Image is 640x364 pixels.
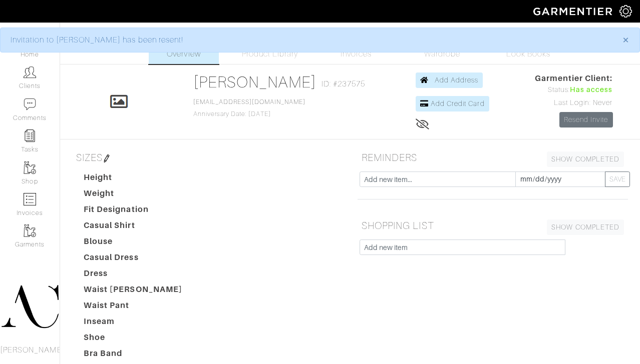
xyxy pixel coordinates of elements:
[622,33,629,46] span: ×
[76,203,190,219] dt: Fit Designation
[535,84,613,95] div: Status:
[360,171,516,187] input: Add new item...
[528,2,619,20] img: garmentier-logo-header-white-b43fb05a5012e4ada735d5af1a66efaba907eab6374d6393d1fbf88cb4ef424d.png
[360,239,565,255] input: Add new item
[149,27,219,64] a: Overview
[24,224,36,237] img: garments-icon-b7da505a4dc4fd61783c78ac3ca0ef83fa9d6f193b1c9dc38574b1d14d53ca28.png
[76,219,190,235] dt: Casual Shirt
[431,99,485,107] span: Add Credit Card
[76,251,190,267] dt: Casual Dress
[24,98,36,110] img: comment-icon-a0a6a9ef722e966f86d9cbdc48e553b5cf19dbc54f86b18d962a5391bc8f6eb6.png
[76,283,190,299] dt: Waist [PERSON_NAME]
[416,72,483,88] a: Add Address
[619,5,632,17] img: gear-icon-white-bd11855cb880d31180b6d7d6211b90ccbf57a29d726f0c71d8c61bd08dd39cc2.png
[72,147,343,167] h5: SIZES
[435,76,479,84] span: Add Address
[605,171,630,187] button: SAVE
[76,187,190,203] dt: Weight
[167,48,200,60] span: Overview
[559,112,613,127] a: Resend Invite
[358,215,628,235] h5: SHOPPING LIST
[570,84,613,95] span: Has access
[341,48,371,60] span: Invoices
[24,66,36,78] img: clients-icon-6bae9207a08558b7cb47a8932f037763ab4055f8c8b6bfacd5dc20c3e0201464.png
[76,315,190,331] dt: Inseam
[535,97,613,108] div: Last Login: Never
[424,48,460,60] span: Wardrobe
[76,267,190,283] dt: Dress
[358,147,628,167] h5: REMINDERS
[24,129,36,142] img: reminder-icon-8004d30b9f0a5d33ae49ab947aed9ed385cf756f9e5892f1edd6e32f2345188e.png
[76,235,190,251] dt: Blouse
[76,299,190,315] dt: Waist Pant
[193,98,305,105] a: [EMAIL_ADDRESS][DOMAIN_NAME]
[193,98,305,117] span: Anniversary Date: [DATE]
[322,78,365,90] span: ID: #237575
[76,171,190,187] dt: Height
[24,193,36,205] img: orders-icon-0abe47150d42831381b5fb84f609e132dff9fe21cb692f30cb5eec754e2cba89.png
[76,331,190,347] dt: Shoe
[193,73,317,91] a: [PERSON_NAME]
[24,161,36,174] img: garments-icon-b7da505a4dc4fd61783c78ac3ca0ef83fa9d6f193b1c9dc38574b1d14d53ca28.png
[416,96,489,111] a: Add Credit Card
[535,72,613,84] span: Garmentier Client:
[547,151,624,167] a: SHOW COMPLETED
[76,347,190,363] dt: Bra Band
[547,219,624,235] a: SHOW COMPLETED
[242,48,298,60] span: Product Library
[506,48,551,60] span: Look Books
[11,34,607,46] div: Invitation to [PERSON_NAME] has been resent!
[103,154,111,162] img: pen-cf24a1663064a2ec1b9c1bd2387e9de7a2fa800b781884d57f21acf72779bad2.png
